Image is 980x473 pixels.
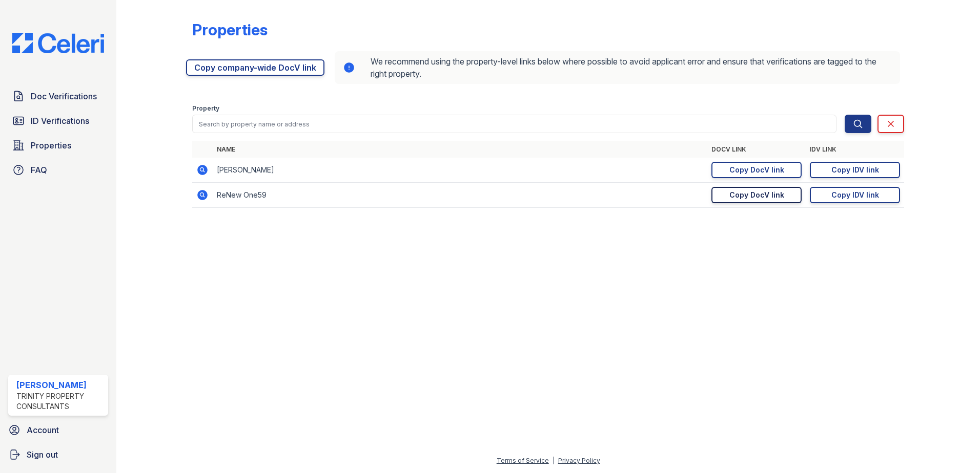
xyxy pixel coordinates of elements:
[31,139,71,152] span: Properties
[213,141,707,158] th: Name
[553,457,555,464] div: |
[27,424,59,436] span: Account
[4,420,112,440] a: Account
[729,165,784,175] div: Copy DocV link
[27,448,58,461] span: Sign out
[707,141,806,158] th: DocV Link
[8,86,108,106] a: Doc Verifications
[31,90,97,102] span: Doc Verifications
[31,164,47,176] span: FAQ
[4,33,112,53] img: CE_Logo_Blue-a8612792a0a2168367f1c8372b55b34899dd931a85d93a1a3d3e32e68fde9ad4.png
[192,104,219,113] label: Property
[711,162,802,178] a: Copy DocV link
[8,111,108,131] a: ID Verifications
[8,135,108,156] a: Properties
[711,187,802,203] a: Copy DocV link
[186,59,324,76] a: Copy company-wide DocV link
[16,391,104,412] div: Trinity Property Consultants
[31,115,89,127] span: ID Verifications
[192,20,268,39] div: Properties
[213,158,707,183] td: [PERSON_NAME]
[806,141,904,158] th: IDV Link
[4,444,112,465] a: Sign out
[497,457,549,464] a: Terms of Service
[831,165,879,175] div: Copy IDV link
[192,115,836,133] input: Search by property name or address
[729,190,784,200] div: Copy DocV link
[558,457,600,464] a: Privacy Policy
[810,187,900,203] a: Copy IDV link
[16,379,104,391] div: [PERSON_NAME]
[335,51,900,84] div: We recommend using the property-level links below where possible to avoid applicant error and ens...
[831,190,879,200] div: Copy IDV link
[213,183,707,208] td: ReNew One59
[810,162,900,178] a: Copy IDV link
[8,160,108,180] a: FAQ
